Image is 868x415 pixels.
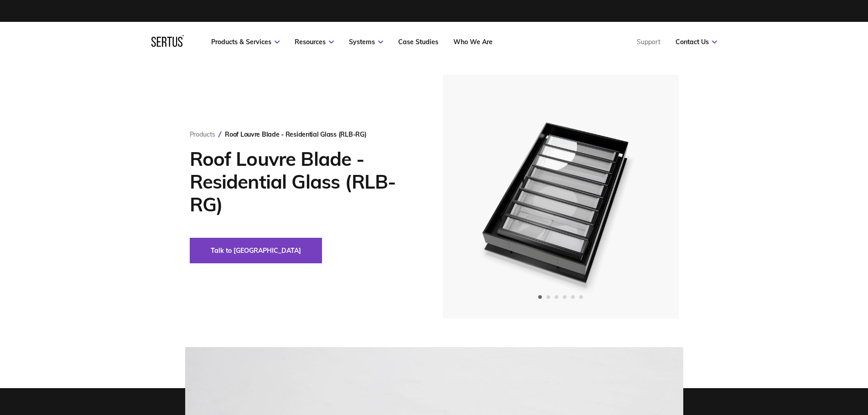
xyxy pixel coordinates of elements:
[349,38,383,46] a: Systems
[453,38,493,46] a: Who We Are
[555,295,558,299] span: Go to slide 3
[398,38,438,46] a: Case Studies
[563,295,567,299] span: Go to slide 4
[637,38,660,46] a: Support
[579,295,583,299] span: Go to slide 6
[190,148,416,216] h1: Roof Louvre Blade - Residential Glass (RLB-RG)
[295,38,334,46] a: Resources
[190,130,215,138] a: Products
[190,238,322,263] button: Talk to [GEOGRAPHIC_DATA]
[571,295,575,299] span: Go to slide 5
[546,295,550,299] span: Go to slide 2
[676,38,717,46] a: Contact Us
[211,38,280,46] a: Products & Services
